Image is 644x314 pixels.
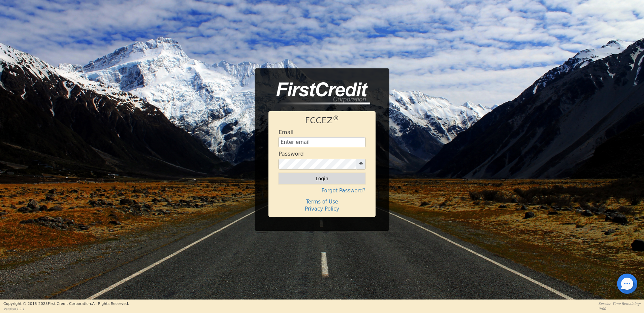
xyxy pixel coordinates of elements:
[279,151,304,157] h4: Password
[3,307,129,312] p: Version 3.2.1
[279,199,365,205] h4: Terms of Use
[92,302,129,306] span: All Rights Reserved.
[279,206,365,212] h4: Privacy Policy
[3,301,129,307] p: Copyright © 2015- 2025 First Credit Corporation.
[268,82,370,104] img: logo-CMu_cnol.png
[279,173,365,184] button: Login
[279,129,293,135] h4: Email
[599,301,641,306] p: Session Time Remaining:
[599,306,641,311] p: 0:00
[279,116,365,126] h1: FCCEZ
[333,115,339,122] sup: ®
[279,188,365,194] h4: Forgot Password?
[279,137,365,147] input: Enter email
[279,159,357,169] input: password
